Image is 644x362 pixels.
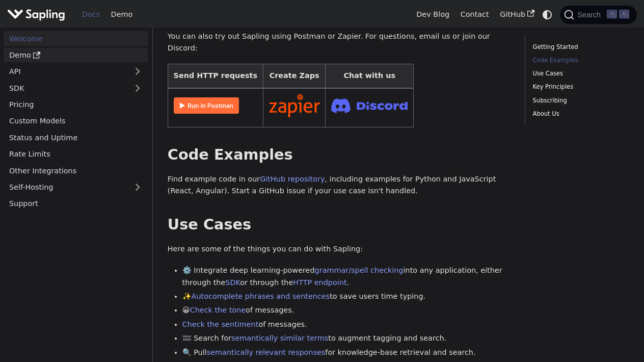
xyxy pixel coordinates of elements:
li: 😀 of messages. [182,304,511,317]
a: Docs [76,7,105,22]
a: GitHub [494,7,540,22]
a: Pricing [4,97,148,112]
a: Autocomplete phrases and sentences [192,292,330,300]
a: Support [4,196,148,211]
a: Status and Uptime [4,130,148,145]
a: Demo [105,7,138,22]
a: About Us [533,109,626,119]
a: Demo [4,48,148,63]
h2: Code Examples [168,146,511,164]
button: Expand sidebar category 'API' [127,64,148,79]
a: Getting Started [533,42,626,52]
a: GitHub repository [260,175,325,183]
a: Rate Limits [4,147,148,162]
li: of messages. [182,319,511,331]
p: Here are some of the things you can do with Sapling: [168,243,511,255]
button: Switch between dark and light mode (currently system mode) [540,7,555,22]
a: semantically relevant responses [207,348,326,356]
button: Expand sidebar category 'SDK' [127,81,148,95]
span: Search [574,11,607,19]
a: Welcome [4,31,148,46]
h2: Use Cases [168,216,511,234]
a: Sapling.ai [7,7,69,22]
a: Check the sentiment [182,320,259,328]
img: Connect in Zapier [269,94,320,117]
p: You can also try out Sapling using Postman or Zapier. For questions, email us or join our Discord: [168,31,511,55]
a: API [4,64,127,79]
th: Send HTTP requests [168,64,263,88]
kbd: ⌘ [607,10,617,19]
th: Create Zaps [263,64,326,88]
a: Custom Models [4,114,148,128]
a: grammar/spell checking [315,266,404,274]
li: 🔍 Pull for knowledge-base retrieval and search. [182,347,511,359]
a: Dev Blog [411,7,454,22]
a: Self-Hosting [4,180,148,195]
a: Subscribing [533,96,626,106]
button: Search (Command+K) [560,6,636,24]
li: ⚙️ Integrate deep learning-powered into any application, either through the or through the . [182,265,511,289]
a: SDK [4,81,127,95]
p: Find example code in our , including examples for Python and JavaScript (React, Angular). Start a... [168,173,511,198]
th: Chat with us [326,64,414,88]
a: Code Examples [533,56,626,65]
a: Use Cases [533,69,626,79]
img: Sapling.ai [7,7,65,22]
a: Other Integrations [4,163,148,178]
a: Check the tone [190,306,246,314]
img: Join Discord [331,95,408,116]
a: Contact [455,7,495,22]
kbd: K [619,10,629,19]
li: 🟰 Search for to augment tagging and search. [182,332,511,345]
li: ✨ to save users time typing. [182,291,511,303]
a: HTTP endpoint [293,278,346,287]
a: Key Principles [533,82,626,92]
a: SDK [225,278,240,287]
a: semantically similar terms [231,334,328,342]
img: Run in Postman [174,97,239,114]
